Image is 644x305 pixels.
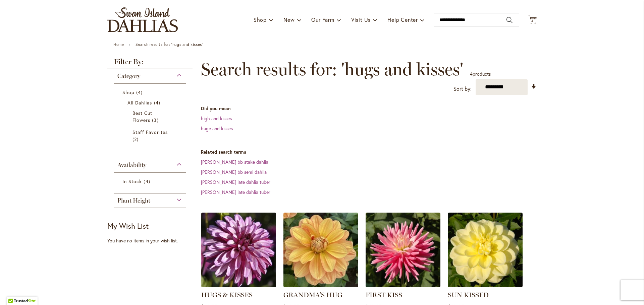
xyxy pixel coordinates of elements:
[132,129,168,135] span: Staff Favorites
[127,99,152,106] span: All Dahlias
[122,178,142,184] span: In Stock
[453,83,472,95] label: Sort by:
[132,109,169,124] a: Best Cut Flowers
[201,105,537,112] dt: Did you mean
[201,149,537,155] dt: Related search terms
[470,69,491,79] p: products
[201,115,232,122] a: high and kisses
[107,221,149,231] strong: My Wish List
[351,16,371,23] span: Visit Us
[107,58,193,69] strong: Filter By:
[136,42,203,47] strong: Search results for: 'hugs and kisses'
[528,15,537,24] button: 4
[152,117,160,124] span: 3
[470,71,473,77] span: 4
[122,178,179,185] a: In Stock 4
[200,211,278,289] img: HUGS & KISSES
[154,99,162,106] span: 4
[117,161,146,169] span: Availability
[107,7,178,32] a: store logo
[531,19,534,23] span: 4
[448,213,523,287] img: SUN KISSED
[122,89,179,96] a: Shop
[132,129,169,143] a: Staff Favorites
[201,59,463,79] span: Search results for: 'hugs and kisses'
[201,189,270,195] a: [PERSON_NAME] late dahlia tuber
[254,16,267,23] span: Shop
[311,16,334,23] span: Our Farm
[448,282,523,289] a: SUN KISSED
[117,72,140,80] span: Category
[117,197,150,204] span: Plant Height
[387,16,418,23] span: Help Center
[201,169,267,175] a: [PERSON_NAME] bb semi dahlia
[127,99,174,106] a: All Dahlias
[107,237,197,244] div: You have no items in your wish list.
[283,282,358,289] a: GRANDMA'S HUG
[136,89,144,96] span: 4
[283,291,342,299] a: GRANDMA'S HUG
[283,16,294,23] span: New
[132,110,152,123] span: Best Cut Flowers
[113,42,124,47] a: Home
[366,213,440,287] img: FIRST KISS
[366,282,440,289] a: FIRST KISS
[201,159,268,165] a: [PERSON_NAME] bb stake dahlia
[201,125,233,132] a: huge and kisses
[201,291,253,299] a: HUGS & KISSES
[122,89,135,95] span: Shop
[201,282,276,289] a: HUGS & KISSES
[201,179,270,185] a: [PERSON_NAME] late dahlia tuber
[366,291,402,299] a: FIRST KISS
[283,213,358,287] img: GRANDMA'S HUG
[144,178,152,185] span: 4
[448,291,489,299] a: SUN KISSED
[5,281,24,300] iframe: Launch Accessibility Center
[132,136,140,143] span: 2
